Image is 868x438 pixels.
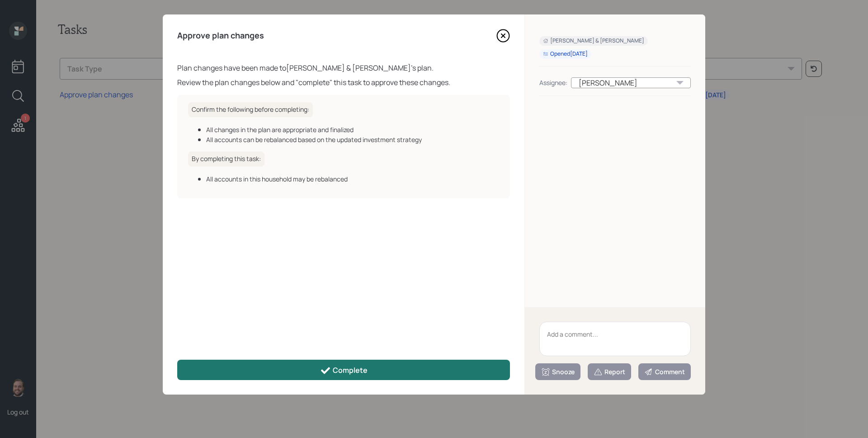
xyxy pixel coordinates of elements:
button: Complete [177,360,510,380]
button: Comment [638,363,691,380]
div: Comment [644,367,685,376]
div: All accounts in this household may be rebalanced [206,174,499,184]
div: Report [594,367,625,376]
div: [PERSON_NAME] & [PERSON_NAME] [543,37,644,45]
div: Snooze [541,367,575,376]
div: All changes in the plan are appropriate and finalized [206,125,499,134]
button: Snooze [535,363,580,380]
button: Report [588,363,631,380]
div: [PERSON_NAME] [571,77,691,88]
div: All accounts can be rebalanced based on the updated investment strategy [206,135,499,144]
div: Opened [DATE] [543,50,588,58]
div: Plan changes have been made to [PERSON_NAME] & [PERSON_NAME] 's plan. [177,62,510,73]
h6: By completing this task: [188,152,264,167]
div: Review the plan changes below and "complete" this task to approve these changes. [177,77,510,88]
h6: Confirm the following before completing: [188,102,313,117]
h4: Approve plan changes [177,31,264,41]
div: Complete [320,365,368,376]
div: Assignee: [539,78,567,87]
